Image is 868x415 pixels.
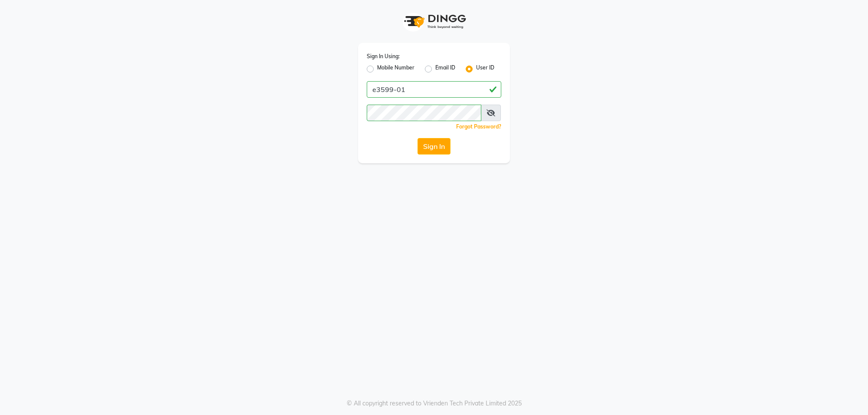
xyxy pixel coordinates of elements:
input: Username [367,105,481,121]
button: Sign In [418,138,450,155]
label: Email ID [435,64,455,74]
input: Username [367,81,501,98]
img: logo1.svg [399,9,469,34]
label: Mobile Number [377,64,414,74]
a: Forgot Password? [456,123,501,130]
label: Sign In Using: [367,53,400,60]
label: User ID [476,64,494,74]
